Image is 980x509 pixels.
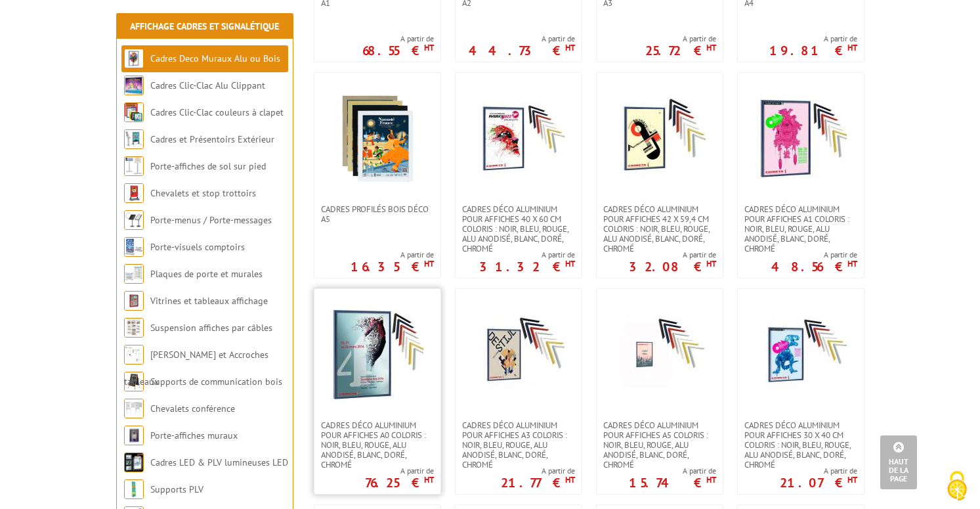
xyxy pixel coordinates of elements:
img: Cadres déco aluminium pour affiches A0 Coloris : Noir, bleu, rouge, alu anodisé, blanc, doré, chromé [331,309,423,401]
a: Vitrines et tableaux affichage [150,295,268,307]
img: Vitrines et tableaux affichage [124,291,144,311]
a: Cadres et Présentoirs Extérieur [150,133,274,145]
img: Porte-menus / Porte-messages [124,210,144,230]
span: Cadres Profilés Bois Déco A5 [321,204,434,224]
span: A partir de [769,33,857,44]
p: 68.55 € [362,47,434,55]
img: Porte-visuels comptoirs [124,237,144,257]
span: Cadres déco aluminium pour affiches A5 Coloris : Noir, bleu, rouge, alu anodisé, blanc, doré, chromé [603,420,716,470]
a: Cadres Clic-Clac couleurs à clapet [150,106,284,118]
a: Plaques de porte et murales [150,268,263,280]
p: 19.81 € [769,47,857,55]
img: Supports PLV [124,479,144,499]
sup: HT [847,258,857,269]
a: Cadres déco aluminium pour affiches 30 x 40 cm Coloris : Noir, bleu, rouge, alu anodisé, blanc, d... [738,420,864,470]
sup: HT [565,258,575,269]
p: 15.74 € [629,479,716,487]
img: Cadres Deco Muraux Alu ou Bois [124,49,144,68]
span: Cadres déco aluminium pour affiches A0 Coloris : Noir, bleu, rouge, alu anodisé, blanc, doré, chromé [321,420,434,470]
img: Cadres déco aluminium pour affiches A1 Coloris : Noir, bleu, rouge, alu anodisé, blanc, doré, chromé [755,93,847,185]
a: Cadres LED & PLV lumineuses LED [150,456,288,468]
a: Suspension affiches par câbles [150,322,272,334]
sup: HT [424,258,434,269]
span: A partir de [479,250,575,260]
a: Cadres déco aluminium pour affiches 40 x 60 cm Coloris : Noir, bleu, rouge, alu anodisé, blanc, d... [456,204,582,254]
a: Cadres déco aluminium pour affiches A3 Coloris : Noir, bleu, rouge, alu anodisé, blanc, doré, chromé [456,420,582,470]
img: Cadres Clic-Clac couleurs à clapet [124,102,144,122]
a: Cadres déco aluminium pour affiches A1 Coloris : Noir, bleu, rouge, alu anodisé, blanc, doré, chromé [738,204,864,254]
img: Cimaises et Accroches tableaux [124,345,144,365]
span: Cadres déco aluminium pour affiches A3 Coloris : Noir, bleu, rouge, alu anodisé, blanc, doré, chromé [462,420,575,470]
a: Cadres déco aluminium pour affiches 42 x 59,4 cm Coloris : Noir, bleu, rouge, alu anodisé, blanc,... [597,204,723,254]
a: Haut de la page [880,435,917,489]
a: Cadres Profilés Bois Déco A5 [314,204,440,224]
span: A partir de [645,33,716,44]
img: Cadres déco aluminium pour affiches A3 Coloris : Noir, bleu, rouge, alu anodisé, blanc, doré, chromé [473,309,565,401]
img: Cadres déco aluminium pour affiches 42 x 59,4 cm Coloris : Noir, bleu, rouge, alu anodisé, blanc,... [614,93,706,185]
a: Cadres Clic-Clac Alu Clippant [150,79,265,91]
img: Cadres Profilés Bois Déco A5 [331,93,423,185]
img: Chevalets et stop trottoirs [124,183,144,203]
span: A partir de [771,250,857,260]
p: 76.25 € [365,479,434,487]
span: A partir de [780,466,857,476]
sup: HT [847,42,857,53]
a: Chevalets conférence [150,403,235,414]
p: 21.07 € [780,479,857,487]
sup: HT [706,42,716,53]
p: 48.56 € [771,263,857,271]
img: Cadres Clic-Clac Alu Clippant [124,76,144,95]
img: Cadres déco aluminium pour affiches 30 x 40 cm Coloris : Noir, bleu, rouge, alu anodisé, blanc, d... [755,309,847,401]
sup: HT [565,42,575,53]
p: 21.77 € [501,479,575,487]
img: Cadres et Présentoirs Extérieur [124,129,144,149]
span: A partir de [362,33,434,44]
span: A partir de [365,466,434,476]
span: A partir de [469,33,575,44]
p: 16.35 € [351,263,434,271]
span: A partir de [629,250,716,260]
img: Plaques de porte et murales [124,264,144,284]
a: [PERSON_NAME] et Accroches tableaux [124,349,268,387]
span: A partir de [501,466,575,476]
sup: HT [706,474,716,485]
img: Cadres LED & PLV lumineuses LED [124,453,144,472]
p: 31.32 € [479,263,575,271]
a: Porte-visuels comptoirs [150,241,245,253]
a: Cadres Deco Muraux Alu ou Bois [150,53,280,64]
a: Cadres déco aluminium pour affiches A5 Coloris : Noir, bleu, rouge, alu anodisé, blanc, doré, chromé [597,420,723,470]
img: Cookies (fenêtre modale) [941,470,973,502]
a: Affichage Cadres et Signalétique [130,20,279,32]
span: Cadres déco aluminium pour affiches A1 Coloris : Noir, bleu, rouge, alu anodisé, blanc, doré, chromé [744,204,857,254]
a: Porte-affiches muraux [150,430,238,441]
img: Cadres déco aluminium pour affiches A5 Coloris : Noir, bleu, rouge, alu anodisé, blanc, doré, chromé [614,309,706,401]
span: Cadres déco aluminium pour affiches 42 x 59,4 cm Coloris : Noir, bleu, rouge, alu anodisé, blanc,... [603,204,716,254]
p: 32.08 € [629,263,716,271]
button: Cookies (fenêtre modale) [934,464,980,509]
a: Chevalets et stop trottoirs [150,187,256,199]
span: A partir de [351,250,434,260]
a: Supports de communication bois [150,376,282,387]
span: Cadres déco aluminium pour affiches 30 x 40 cm Coloris : Noir, bleu, rouge, alu anodisé, blanc, d... [744,420,857,470]
img: Cadres déco aluminium pour affiches 40 x 60 cm Coloris : Noir, bleu, rouge, alu anodisé, blanc, d... [473,93,565,185]
span: A partir de [629,466,716,476]
img: Chevalets conférence [124,399,144,418]
img: Porte-affiches de sol sur pied [124,156,144,176]
p: 25.72 € [645,47,716,55]
sup: HT [424,474,434,485]
sup: HT [706,258,716,269]
a: Porte-affiches de sol sur pied [150,160,266,172]
span: Cadres déco aluminium pour affiches 40 x 60 cm Coloris : Noir, bleu, rouge, alu anodisé, blanc, d... [462,204,575,254]
img: Porte-affiches muraux [124,426,144,445]
sup: HT [847,474,857,485]
a: Supports PLV [150,483,203,495]
a: Porte-menus / Porte-messages [150,214,272,226]
sup: HT [565,474,575,485]
sup: HT [424,42,434,53]
p: 44.73 € [469,47,575,55]
img: Suspension affiches par câbles [124,318,144,338]
a: Cadres déco aluminium pour affiches A0 Coloris : Noir, bleu, rouge, alu anodisé, blanc, doré, chromé [314,420,440,470]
